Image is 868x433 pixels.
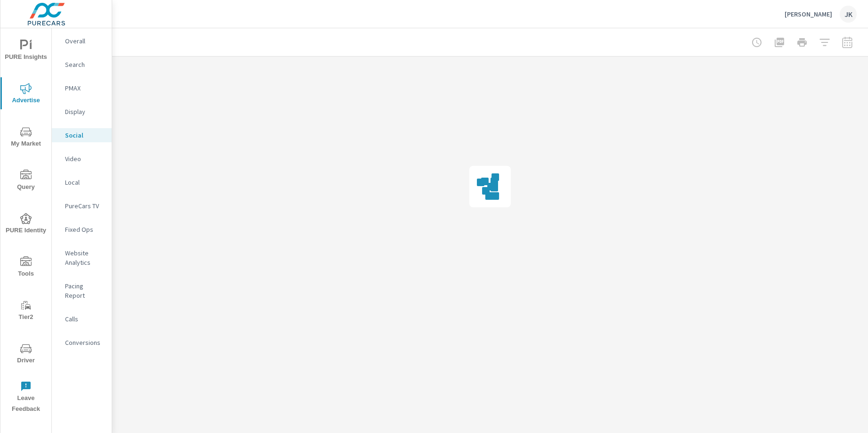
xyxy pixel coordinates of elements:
[52,279,112,302] div: Pacing Report
[52,312,112,326] div: Calls
[52,128,112,142] div: Social
[3,256,49,279] span: Tools
[52,175,112,189] div: Local
[52,57,112,72] div: Search
[3,83,49,106] span: Advertise
[65,281,104,300] p: Pacing Report
[3,343,49,366] span: Driver
[3,126,49,149] span: My Market
[52,199,112,213] div: PureCars TV
[65,201,104,211] p: PureCars TV
[65,107,104,116] p: Display
[65,248,104,267] p: Website Analytics
[65,36,104,46] p: Overall
[65,154,104,163] p: Video
[65,314,104,324] p: Calls
[52,335,112,350] div: Conversions
[3,300,49,323] span: Tier2
[65,178,104,187] p: Local
[3,40,49,63] span: PURE Insights
[52,105,112,119] div: Display
[3,170,49,193] span: Query
[52,152,112,166] div: Video
[52,81,112,95] div: PMAX
[3,381,49,415] span: Leave Feedback
[65,131,104,140] p: Social
[52,34,112,48] div: Overall
[65,60,104,69] p: Search
[52,246,112,270] div: Website Analytics
[3,213,49,236] span: PURE Identity
[0,28,51,418] div: nav menu
[65,83,104,93] p: PMAX
[785,10,832,18] p: [PERSON_NAME]
[840,6,857,23] div: JK
[52,222,112,237] div: Fixed Ops
[65,225,104,234] p: Fixed Ops
[65,338,104,347] p: Conversions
